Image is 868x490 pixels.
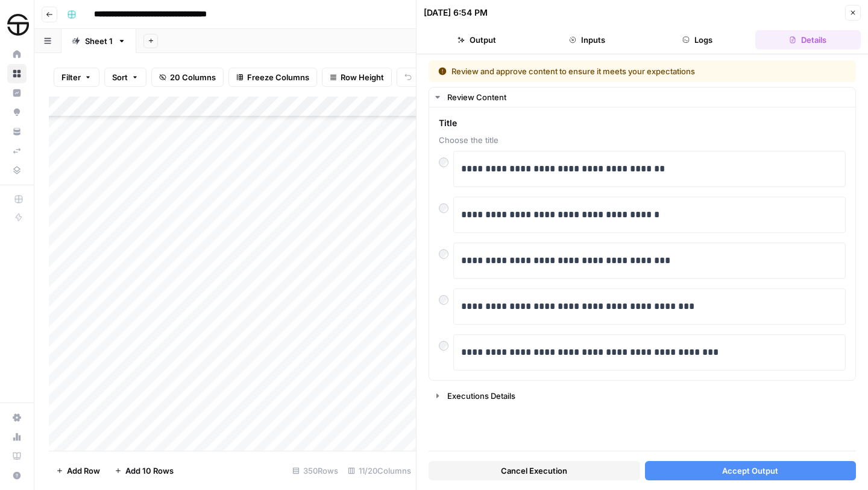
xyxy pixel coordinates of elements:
div: Executions Details [447,390,848,402]
span: Title [439,117,846,129]
button: Help + Support [7,466,27,485]
a: Browse [7,64,27,83]
span: Row Height [341,71,384,83]
div: 11/20 Columns [343,461,416,480]
a: Syncs [7,141,27,161]
button: Row Height [322,68,392,87]
a: Data Library [7,161,27,180]
span: Add 10 Rows [125,465,174,477]
button: 20 Columns [151,68,224,87]
a: Your Data [7,122,27,141]
a: Opportunities [7,103,27,122]
a: Sheet 1 [61,29,136,53]
div: 350 Rows [288,461,343,480]
span: Accept Output [722,465,778,477]
span: Cancel Execution [501,465,567,477]
button: Output [424,30,529,49]
span: Sort [112,71,128,83]
button: Undo [397,68,444,87]
a: Insights [7,83,27,103]
div: Review Content [429,107,855,380]
a: Usage [7,427,27,447]
button: Cancel Execution [429,461,640,480]
div: Review Content [447,91,848,103]
a: Settings [7,408,27,427]
span: Freeze Columns [247,71,309,83]
a: Learning Hub [7,447,27,466]
span: Add Row [67,465,100,477]
img: SimpleTire Logo [7,14,29,36]
div: [DATE] 6:54 PM [424,7,488,19]
button: Sort [104,68,146,87]
a: Home [7,45,27,64]
button: Workspace: SimpleTire [7,10,27,40]
div: Sheet 1 [85,35,113,47]
button: Inputs [534,30,640,49]
span: Filter [61,71,81,83]
button: Logs [645,30,750,49]
button: Review Content [429,87,855,107]
button: Accept Output [645,461,857,480]
button: Details [755,30,861,49]
button: Filter [54,68,99,87]
span: 20 Columns [170,71,216,83]
span: Choose the title [439,134,846,146]
button: Freeze Columns [228,68,317,87]
button: Executions Details [429,386,855,406]
button: Add Row [49,461,107,480]
div: Review and approve content to ensure it meets your expectations [438,65,771,77]
button: Add 10 Rows [107,461,181,480]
